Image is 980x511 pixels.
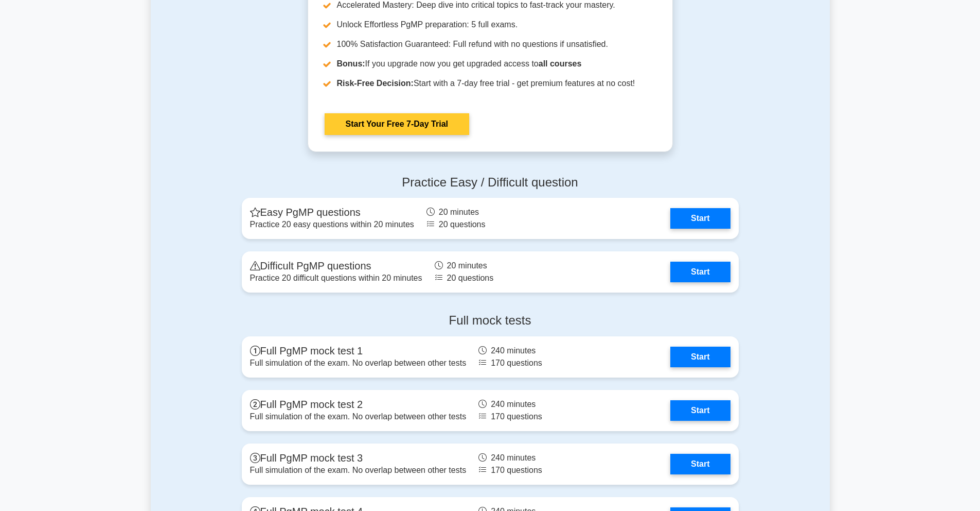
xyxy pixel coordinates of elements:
a: Start [670,347,730,367]
h4: Practice Easy / Difficult question [242,175,739,190]
a: Start [670,262,730,282]
a: Start [670,208,730,229]
a: Start [670,400,730,421]
a: Start Your Free 7-Day Trial [325,113,469,135]
h4: Full mock tests [242,313,739,328]
a: Start [670,454,730,474]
